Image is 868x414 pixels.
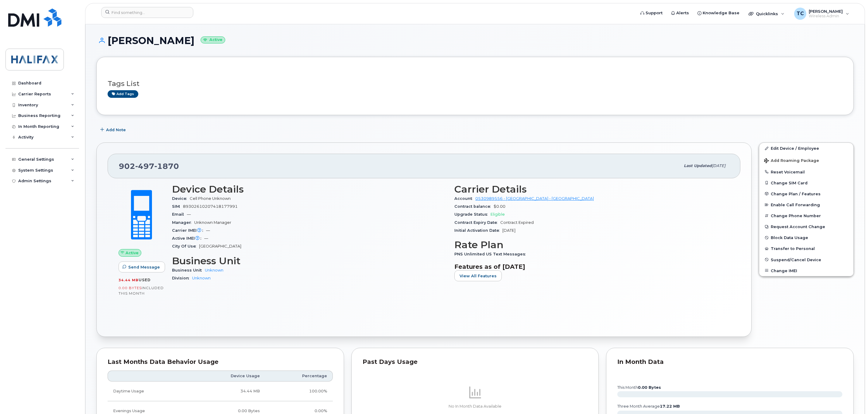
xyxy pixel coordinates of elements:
[617,404,680,409] text: three month average
[96,35,854,46] h1: [PERSON_NAME]
[154,162,179,171] span: 1870
[494,204,505,209] span: $0.00
[172,184,447,195] h3: Device Details
[759,199,853,210] button: Enable Call Forwarding
[638,385,661,390] tspan: 0.00 Bytes
[684,163,712,168] span: Last updated
[192,276,211,280] a: Unknown
[108,90,138,98] a: Add tags
[204,236,208,241] span: —
[128,264,160,270] span: Send Message
[759,166,853,177] button: Reset Voicemail
[172,268,205,272] span: Business Unit
[771,203,820,207] span: Enable Call Forwarding
[842,388,863,409] iframe: Messenger Launcher
[759,188,853,199] button: Change Plan / Features
[119,286,164,296] span: included this month
[265,381,333,401] td: 100.00%
[108,80,842,87] h3: Tags List
[172,212,187,217] span: Email
[660,404,680,409] tspan: 17.22 MB
[205,268,223,272] a: Unknown
[712,163,725,168] span: [DATE]
[201,36,225,43] small: Active
[759,177,853,188] button: Change SIM Card
[199,244,241,248] span: [GEOGRAPHIC_DATA]
[771,257,821,262] span: Suspend/Cancel Device
[759,154,853,166] button: Add Roaming Package
[454,212,491,217] span: Upgrade Status
[502,228,515,233] span: [DATE]
[187,212,191,217] span: —
[265,371,333,381] th: Percentage
[126,250,139,256] span: Active
[108,359,333,365] div: Last Months Data Behavior Usage
[617,359,842,365] div: In Month Data
[617,385,661,390] text: this month
[172,236,204,241] span: Active IMEI
[759,143,853,154] a: Edit Device / Employee
[172,255,447,266] h3: Business Unit
[759,265,853,276] button: Change IMEI
[454,184,729,195] h3: Carrier Details
[119,278,139,282] span: 34.44 MB
[759,243,853,254] button: Transfer to Personal
[454,270,502,281] button: View All Features
[454,252,529,256] span: PNS Unlimited US Text Messages
[454,196,475,201] span: Account
[119,262,165,272] button: Send Message
[491,212,505,217] span: Eligible
[172,196,190,201] span: Device
[172,276,192,280] span: Division
[190,196,231,201] span: Cell Phone Unknown
[759,254,853,265] button: Suspend/Cancel Device
[135,162,154,171] span: 497
[771,191,821,196] span: Change Plan / Features
[190,381,265,401] td: 34.44 MB
[759,210,853,221] button: Change Phone Number
[96,124,131,135] button: Add Note
[119,162,179,171] span: 902
[500,220,534,225] span: Contract Expired
[106,127,126,133] span: Add Note
[454,263,729,270] h3: Features as of [DATE]
[108,381,190,401] td: Daytime Usage
[363,359,588,365] div: Past Days Usage
[454,239,729,250] h3: Rate Plan
[759,232,853,243] button: Block Data Usage
[454,220,500,225] span: Contract Expiry Date
[475,196,594,201] a: 0530989556 - [GEOGRAPHIC_DATA] - [GEOGRAPHIC_DATA]
[172,220,194,225] span: Manager
[454,228,502,233] span: Initial Activation Date
[172,244,199,248] span: City Of Use
[139,278,151,282] span: used
[194,220,231,225] span: Unknown Manager
[454,204,494,209] span: Contract balance
[759,221,853,232] button: Request Account Change
[183,204,238,209] span: 89302610207418177991
[206,228,210,233] span: —
[190,371,265,381] th: Device Usage
[172,204,183,209] span: SIM
[363,404,588,409] p: No In Month Data Available
[764,158,819,164] span: Add Roaming Package
[119,286,142,290] span: 0.00 Bytes
[460,273,497,279] span: View All Features
[172,228,206,233] span: Carrier IMEI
